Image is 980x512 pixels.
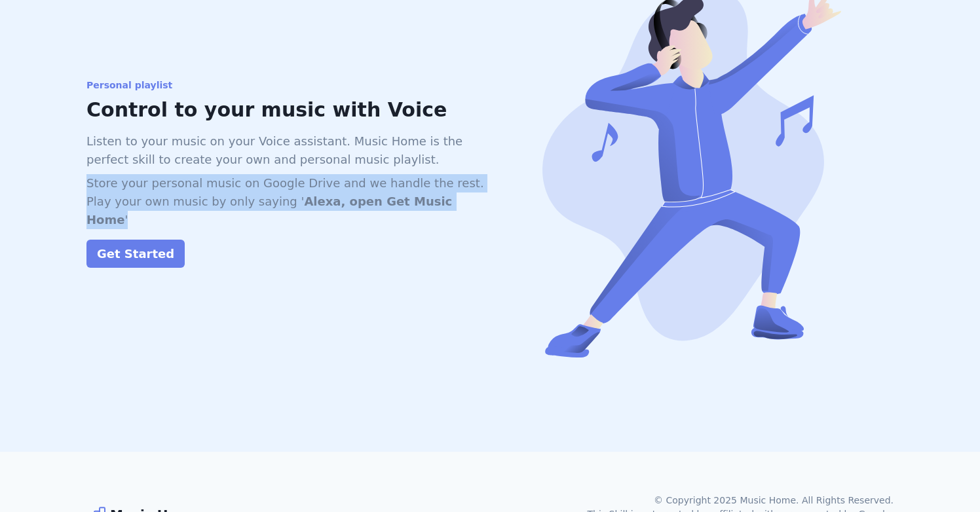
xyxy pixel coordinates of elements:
p: Listen to your music on your Voice assistant. Music Home is the perfect skill to create your own ... [86,132,490,169]
button: Get Started [86,240,185,268]
div: Personal playlist [86,79,490,92]
p: Store your personal music on Google Drive and we handle the rest. Play your own music by only say... [86,174,490,229]
h3: Control to your music with Voice [86,95,490,124]
p: © Copyright 2025 Music Home. All Rights Reserved. [588,494,894,507]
